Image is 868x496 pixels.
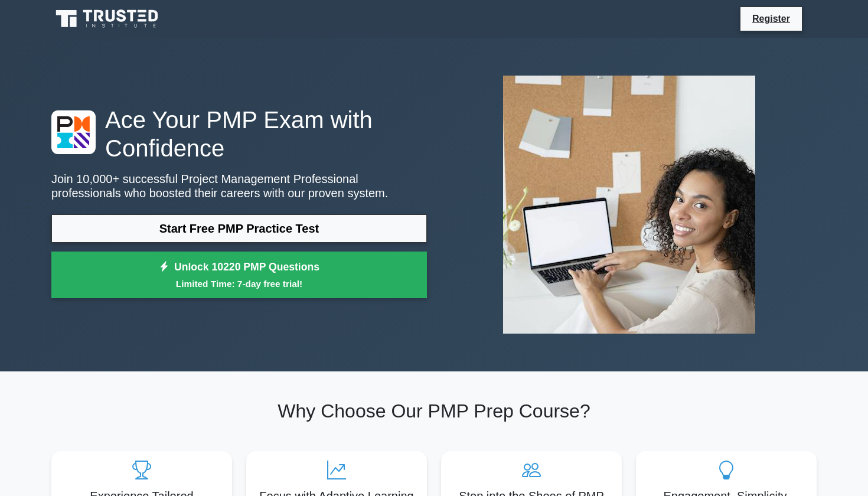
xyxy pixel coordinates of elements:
h2: Why Choose Our PMP Prep Course? [51,400,817,422]
a: Start Free PMP Practice Test [51,214,427,243]
a: Unlock 10220 PMP QuestionsLimited Time: 7-day free trial! [51,252,427,299]
h1: Ace Your PMP Exam with Confidence [51,106,427,162]
p: Join 10,000+ successful Project Management Professional professionals who boosted their careers w... [51,172,427,200]
a: Register [745,11,797,26]
small: Limited Time: 7-day free trial! [66,277,412,291]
